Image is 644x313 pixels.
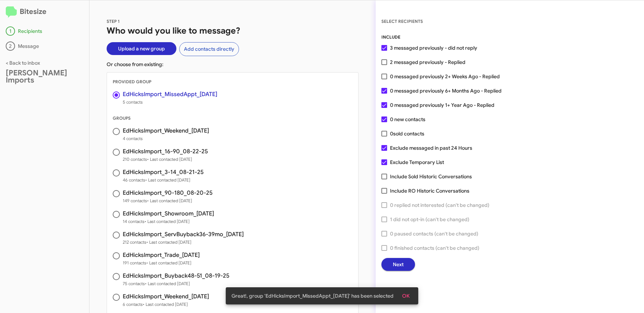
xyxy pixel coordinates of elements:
button: Next [381,258,415,271]
div: GROUPS [107,115,358,122]
span: 0 paused contacts (can't be changed) [390,229,478,238]
div: Recipients [6,26,83,36]
span: 0 new contacts [390,115,425,124]
h3: EdHicksImport_Weekend_[DATE] [123,294,209,299]
span: Exclude Temporary List [390,158,444,167]
span: Great!, group 'EdHicksImport_MissedAppt_[DATE]' has been selected [231,292,394,299]
div: PROVIDED GROUP [107,78,358,85]
span: 5 contacts [123,99,217,106]
span: 0 messaged previously 2+ Weeks Ago - Replied [390,72,500,81]
span: sold contacts [393,130,424,137]
button: Add contacts directly [179,42,239,56]
div: INCLUDE [381,34,638,41]
span: Upload a new group [118,42,165,55]
h3: EdHicksImport_ServBuyback36-39mo_[DATE] [123,232,244,237]
span: SELECT RECIPIENTS [381,19,423,24]
h3: EdHicksImport_Weekend_[DATE] [123,128,209,134]
span: 4 contacts [123,135,209,142]
span: STEP 1 [107,19,120,24]
span: 0 [390,129,424,138]
h3: EdHicksImport_90-180_08-20-25 [123,190,213,196]
button: Upload a new group [107,42,176,55]
div: 2 [6,41,15,51]
h3: EdHicksImport_MissedAppt_[DATE] [123,91,217,97]
div: [PERSON_NAME] Imports [6,69,83,84]
span: OK [402,289,410,302]
span: • Last contacted [DATE] [147,156,192,162]
p: Or choose from existing: [107,61,358,68]
span: 75 contacts [123,280,229,287]
span: • Last contacted [DATE] [145,219,190,224]
div: Message [6,41,83,51]
h3: EdHicksImport_16-90_08-22-25 [123,149,208,154]
span: 210 contacts [123,156,208,163]
span: 212 contacts [123,239,244,246]
button: OK [396,289,415,302]
span: 14 contacts [123,218,214,225]
span: • Last contacted [DATE] [145,177,190,183]
h3: EdHicksImport_Showroom_[DATE] [123,211,214,217]
h3: EdHicksImport_Buyback48-51_08-19-25 [123,273,229,279]
span: Include RO Historic Conversations [390,187,469,195]
span: 191 contacts [123,259,200,267]
h1: Who would you like to message? [107,25,358,36]
span: • Last contacted [DATE] [146,239,191,245]
span: • Last contacted [DATE] [145,281,190,286]
span: Exclude messaged in past 24 Hours [390,144,472,152]
span: 3 messaged previously - did not reply [390,44,477,52]
span: 0 finished contacts (can't be changed) [390,244,479,252]
h3: EdHicksImport_3-14_08-21-25 [123,169,204,175]
span: • Last contacted [DATE] [147,198,192,203]
span: 1 did not opt-in (can't be changed) [390,215,469,224]
h2: Bitesize [6,6,83,18]
span: 0 messaged previously 1+ Year Ago - Replied [390,101,494,109]
span: • Last contacted [DATE] [143,302,188,307]
span: 0 messaged previously 6+ Months Ago - Replied [390,86,502,95]
span: Include Sold Historic Conversations [390,172,472,181]
span: 0 replied not interested (can't be changed) [390,201,489,209]
a: < Back to inbox [6,60,40,66]
span: • Last contacted [DATE] [146,260,191,265]
span: 46 contacts [123,177,204,184]
span: 149 contacts [123,197,213,204]
span: 2 messaged previously - Replied [390,58,465,66]
span: Next [393,258,404,271]
div: 1 [6,26,15,36]
h3: EdHicksImport_Trade_[DATE] [123,252,200,258]
span: 6 contacts [123,301,209,308]
img: logo-minimal.svg [6,6,17,18]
